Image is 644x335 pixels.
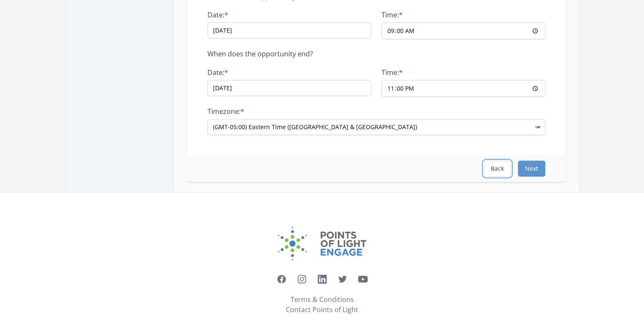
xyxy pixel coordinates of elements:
[286,305,358,315] a: Contact Points of Light
[381,80,545,97] input: h:mm
[518,161,545,177] button: Next
[207,22,371,39] input: mm/dd/yyyy
[207,50,545,58] p: When does the opportunity end?
[278,227,367,260] img: Points of Light Engage
[484,161,511,177] button: Back
[207,107,545,116] label: Timezone:
[207,68,371,77] label: Date:
[381,11,545,19] label: Time:
[290,294,354,305] a: Terms & Conditions
[207,80,371,96] input: mm/dd/yyyy
[207,11,371,19] label: Date:
[381,22,545,39] input: h:mm
[381,68,545,77] label: Time:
